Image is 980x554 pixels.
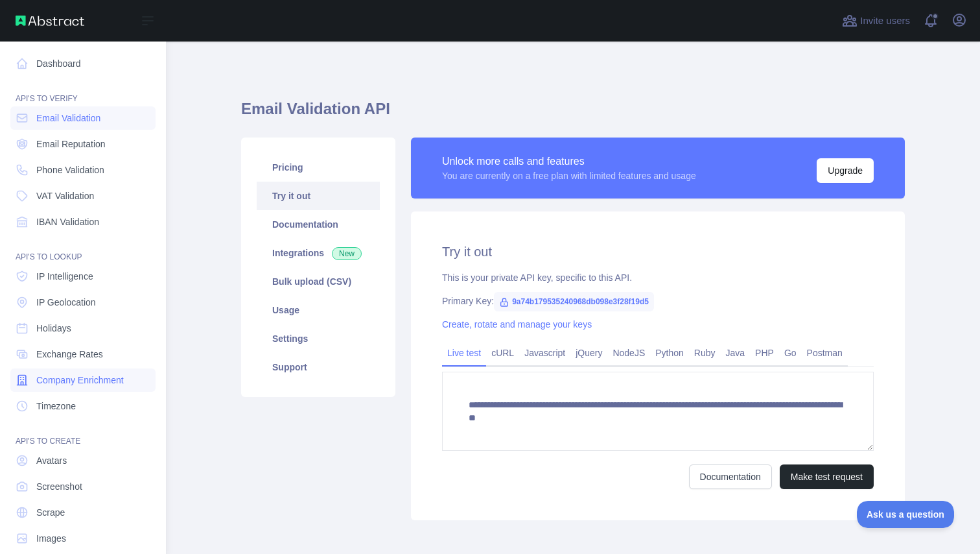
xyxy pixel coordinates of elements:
[10,449,156,472] a: Avatars
[36,296,96,309] span: IP Geolocation
[257,324,380,353] a: Settings
[442,154,696,169] div: Unlock more calls and features
[10,158,156,182] a: Phone Validation
[36,400,76,413] span: Timezone
[36,215,99,228] span: IBAN Validation
[257,267,380,296] a: Bulk upload (CSV)
[802,343,848,363] a: Postman
[10,343,156,366] a: Exchange Rates
[36,270,93,283] span: IP Intelligence
[36,112,100,125] span: Email Validation
[36,480,82,493] span: Screenshot
[10,78,156,104] div: API'S TO VERIFY
[442,243,874,261] h2: Try it out
[10,527,156,550] a: Images
[607,343,650,363] a: NodeJS
[650,343,689,363] a: Python
[857,501,954,528] iframe: Toggle Customer Support
[257,210,380,239] a: Documentation
[10,317,156,340] a: Holidays
[10,420,156,446] div: API'S TO CREATE
[257,239,380,267] a: Integrations New
[780,464,874,489] button: Make test request
[36,374,124,387] span: Company Enrichment
[817,158,874,183] button: Upgrade
[10,394,156,418] a: Timezone
[442,343,486,363] a: Live test
[442,271,874,284] div: This is your private API key, specific to this API.
[257,153,380,182] a: Pricing
[689,464,772,489] a: Documentation
[570,343,607,363] a: jQuery
[750,343,779,363] a: PHP
[494,292,654,311] span: 9a74b179535240968db098e3f28f19d5
[10,368,156,392] a: Company Enrichment
[10,132,156,156] a: Email Reputation
[36,454,67,467] span: Avatars
[442,169,696,182] div: You are currently on a free plan with limited features and usage
[16,16,84,26] img: Abstract API
[10,236,156,262] div: API'S TO LOOKUP
[10,291,156,314] a: IP Geolocation
[10,501,156,524] a: Scrape
[839,10,913,31] button: Invite users
[10,475,156,498] a: Screenshot
[36,532,66,545] span: Images
[36,138,106,151] span: Email Reputation
[689,343,721,363] a: Ruby
[721,343,751,363] a: Java
[257,353,380,381] a: Support
[10,210,156,234] a: IBAN Validation
[442,319,592,330] a: Create, rotate and manage your keys
[442,295,874,307] div: Primary Key:
[36,163,104,176] span: Phone Validation
[10,106,156,130] a: Email Validation
[10,265,156,288] a: IP Intelligence
[860,14,910,29] span: Invite users
[519,343,570,363] a: Javascript
[10,52,156,75] a: Dashboard
[779,343,802,363] a: Go
[257,296,380,324] a: Usage
[332,247,362,260] span: New
[10,184,156,208] a: VAT Validation
[36,189,94,202] span: VAT Validation
[257,182,380,210] a: Try it out
[36,348,103,361] span: Exchange Rates
[36,506,65,519] span: Scrape
[241,99,905,130] h1: Email Validation API
[486,343,519,363] a: cURL
[36,322,71,335] span: Holidays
